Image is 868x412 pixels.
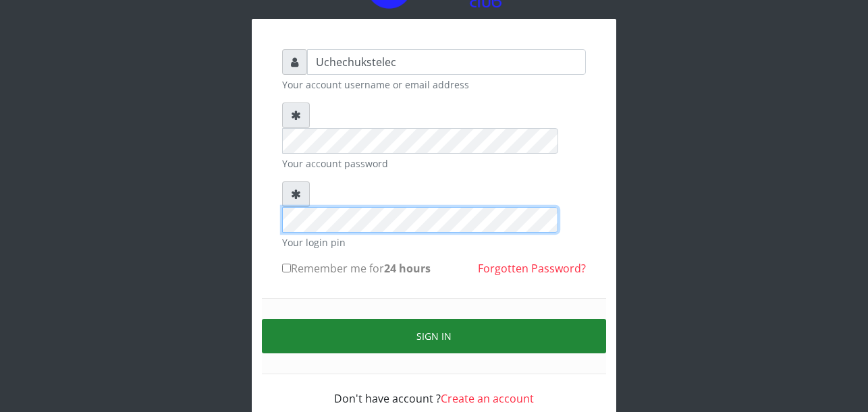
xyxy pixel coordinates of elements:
div: Don't have account ? [282,374,586,407]
input: Remember me for24 hours [282,264,291,272]
a: Forgotten Password? [478,261,586,276]
small: Your login pin [282,235,586,249]
label: Remember me for [282,260,431,276]
input: Username or email address [307,49,586,75]
a: Create an account [441,391,534,406]
small: Your account username or email address [282,78,586,92]
b: 24 hours [384,261,431,276]
small: Your account password [282,156,586,171]
button: Sign in [262,319,606,353]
